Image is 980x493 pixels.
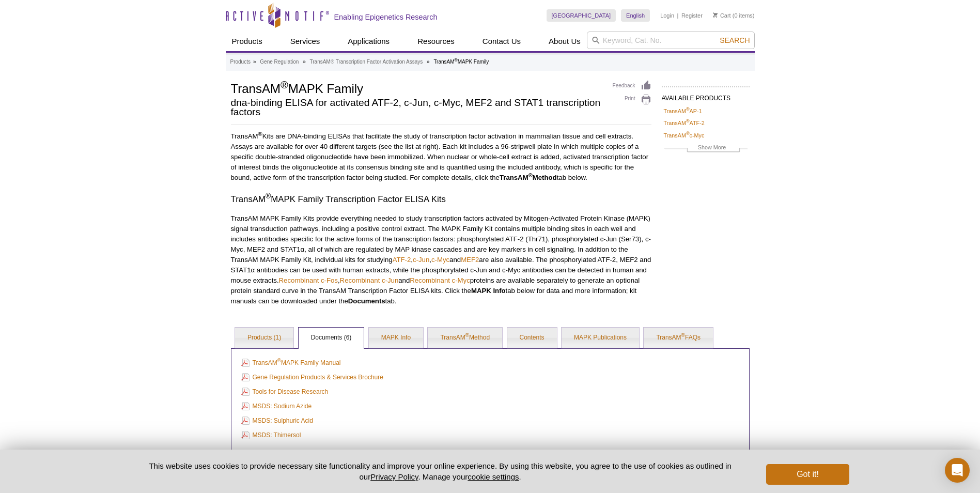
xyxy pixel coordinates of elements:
[253,59,256,65] li: »
[681,12,703,19] a: Register
[241,400,312,412] a: MSDS: Sodium Azide
[713,12,731,19] a: Cart
[562,328,639,348] a: MAPK Publications
[230,57,251,67] a: Products
[303,59,306,65] li: »
[428,328,502,348] a: TransAM®Method
[281,79,288,90] sup: ®
[310,57,423,67] a: TransAM® Transcription Factor Activation Assays
[720,36,750,44] span: Search
[241,357,341,368] a: TransAM®MAPK Family Manual
[258,131,262,137] sup: ®
[507,328,557,348] a: Contents
[713,12,718,18] img: Your Cart
[241,386,329,397] a: Tools for Disease Research
[500,174,557,181] strong: TransAM Method
[468,472,519,481] button: cookie settings
[613,80,651,91] a: Feedback
[235,328,293,348] a: Products (1)
[455,57,458,63] sup: ®
[241,429,301,441] a: MSDS: Thimersol
[231,131,651,183] p: TransAM Kits are DNA-binding ELISAs that facilitate the study of transcription factor activation ...
[231,213,651,306] p: TransAM MAPK Family Kits provide everything needed to study transcription factors activated by Mi...
[660,12,674,19] a: Login
[260,57,299,67] a: Gene Regulation
[476,32,527,51] a: Contact Us
[370,472,418,481] a: Privacy Policy
[664,131,705,140] a: TransAM®c-Myc
[471,287,506,295] strong: MAPK Info
[644,328,713,348] a: TransAM®FAQs
[410,276,470,284] a: Recombinant c-Myc
[686,131,690,136] sup: ®
[266,192,271,201] sup: ®
[613,94,651,105] a: Print
[766,464,849,485] button: Got it!
[340,276,399,284] a: Recombinant c-Jun
[664,118,705,128] a: TransAM®ATF-2
[241,372,383,383] a: Gene Regulation Products & Services Brochure
[686,106,690,112] sup: ®
[621,9,650,22] a: English
[587,32,755,49] input: Keyword, Cat. No.
[369,328,423,348] a: MAPK Info
[413,256,429,264] a: c-Jun
[279,276,338,284] a: Recombinant c-Fos
[717,36,753,45] button: Search
[131,460,750,482] p: This website uses cookies to provide necessary site functionality and improve your online experie...
[945,458,970,483] div: Open Intercom Messenger
[528,172,533,178] sup: ®
[686,119,690,124] sup: ®
[662,86,750,105] h2: AVAILABLE PRODUCTS
[677,9,679,22] li: |
[542,32,587,51] a: About Us
[431,256,449,264] a: c-Myc
[393,256,411,264] a: ATF-2
[231,98,602,117] h2: dna-binding ELISA for activated ATF-2, c-Jun, c-Myc, MEF2 and STAT1 transcription factors
[341,32,396,51] a: Applications
[411,32,461,51] a: Resources
[284,32,326,51] a: Services
[461,256,479,264] a: MEF2
[231,80,602,96] h1: TransAM MAPK Family
[241,415,313,426] a: MSDS: Sulphuric Acid
[226,32,269,51] a: Products
[664,106,702,116] a: TransAM®AP-1
[277,358,281,363] sup: ®
[231,193,651,206] h3: TransAM MAPK Family Transcription Factor ELISA Kits
[427,59,430,65] li: »
[299,328,364,348] a: Documents (6)
[547,9,616,22] a: [GEOGRAPHIC_DATA]
[348,297,385,305] strong: Documents
[713,9,755,22] li: (0 items)
[664,143,748,155] a: Show More
[465,332,469,338] sup: ®
[681,332,685,338] sup: ®
[433,59,489,65] li: TransAM MAPK Family
[334,12,438,22] h2: Enabling Epigenetics Research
